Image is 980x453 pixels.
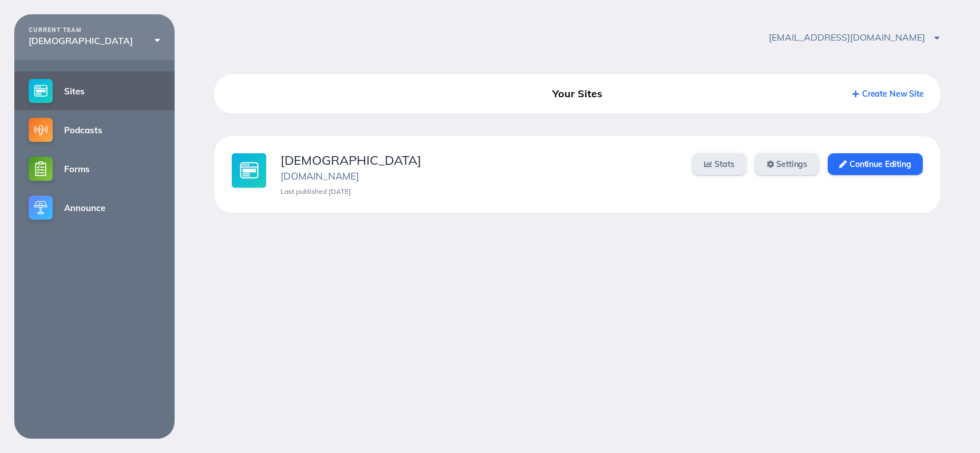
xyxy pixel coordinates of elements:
a: Create New Site [852,89,924,99]
img: sites-large@2x.jpg [232,153,266,188]
span: [EMAIL_ADDRESS][DOMAIN_NAME] [769,31,939,43]
div: Your Sites [462,84,693,104]
a: [DOMAIN_NAME] [280,170,359,182]
img: forms-small@2x.png [29,157,53,181]
div: [DEMOGRAPHIC_DATA] [29,35,160,46]
a: Stats [693,153,745,175]
a: Podcasts [14,110,175,149]
a: Settings [755,153,819,175]
img: announce-small@2x.png [29,196,53,220]
img: podcasts-small@2x.png [29,118,53,142]
img: sites-small@2x.png [29,79,53,103]
div: Last published [DATE] [280,188,678,196]
a: Forms [14,149,175,188]
div: [DEMOGRAPHIC_DATA] [280,153,678,168]
div: CURRENT TEAM [29,27,160,34]
a: Announce [14,188,175,227]
a: Continue Editing [828,153,922,175]
a: Sites [14,71,175,110]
